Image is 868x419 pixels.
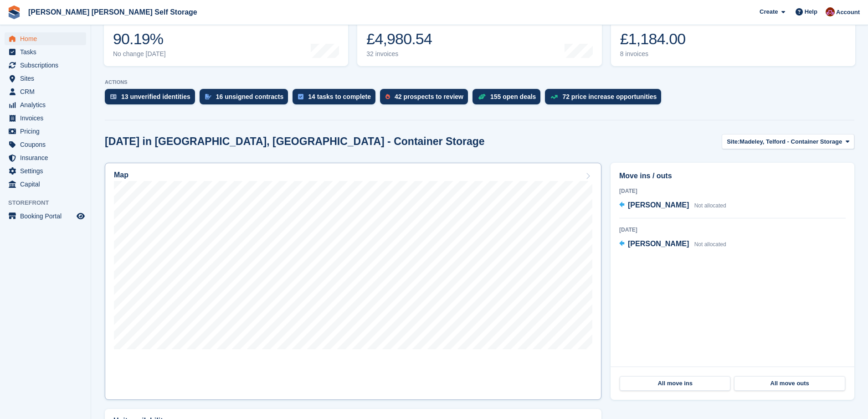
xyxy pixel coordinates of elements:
[308,93,371,100] div: 14 tasks to complete
[619,187,846,195] div: [DATE]
[20,151,75,164] span: Insurance
[20,32,75,45] span: Home
[611,8,855,66] a: Awaiting payment £1,184.00 8 invoices
[20,72,75,85] span: Sites
[216,93,284,100] div: 16 unsigned contracts
[545,89,666,109] a: 72 price increase opportunities
[722,134,854,149] button: Site: Madeley, Telford - Container Storage
[5,138,86,151] a: menu
[5,165,86,177] a: menu
[620,30,686,48] div: £1,184.00
[298,94,303,99] img: task-75834270c22a3079a89374b754ae025e5fb1db73e45f91037f5363f120a921f8.svg
[121,93,190,100] div: 13 unverified identities
[114,171,128,179] h2: Map
[620,50,686,58] div: 8 invoices
[826,7,835,16] img: Ben Spickernell
[113,50,166,58] div: No change [DATE]
[110,94,117,99] img: verify_identity-adf6edd0f0f0b5bbfe63781bf79b02c33cf7c696d77639b501bdc392416b5a36.svg
[385,94,390,99] img: prospect-51fa495bee0391a8d652442698ab0144808aea92771e9ea1ae160a38d050c398.svg
[25,5,201,20] a: [PERSON_NAME] [PERSON_NAME] Self Storage
[105,163,601,400] a: Map
[478,93,486,100] img: deal-1b604bf984904fb50ccaf53a9ad4b4a5d6e5aea283cecdc64d6e3604feb123c2.svg
[620,376,730,391] a: All move ins
[105,89,200,109] a: 13 unverified identities
[7,5,21,19] img: stora-icon-8386f47178a22dfd0bd8f6a31ec36ba5ce8667c1dd55bd0f319d3a0aa187defe.svg
[5,59,86,72] a: menu
[727,137,740,146] span: Site:
[760,7,778,16] span: Create
[20,46,75,58] span: Tasks
[105,79,854,85] p: ACTIONS
[5,85,86,98] a: menu
[20,59,75,72] span: Subscriptions
[380,89,473,109] a: 42 prospects to review
[619,238,726,250] a: [PERSON_NAME] Not allocated
[836,8,860,17] span: Account
[473,89,545,109] a: 155 open deals
[490,93,536,100] div: 155 open deals
[5,125,86,138] a: menu
[20,165,75,177] span: Settings
[105,135,485,148] h2: [DATE] in [GEOGRAPHIC_DATA], [GEOGRAPHIC_DATA] - Container Storage
[5,46,86,58] a: menu
[5,151,86,164] a: menu
[113,30,166,48] div: 90.19%
[104,8,348,66] a: Occupancy 90.19% No change [DATE]
[20,178,75,191] span: Capital
[619,171,846,181] h2: Move ins / outs
[5,210,86,222] a: menu
[619,200,726,212] a: [PERSON_NAME] Not allocated
[366,50,434,58] div: 32 invoices
[5,32,86,45] a: menu
[20,98,75,111] span: Analytics
[200,89,293,109] a: 16 unsigned contracts
[805,7,817,16] span: Help
[5,98,86,111] a: menu
[8,198,91,207] span: Storefront
[550,95,558,99] img: price_increase_opportunities-93ffe204e8149a01c8c9dc8f82e8f89637d9d84a8eef4429ea346261dce0b2c0.svg
[694,202,726,209] span: Not allocated
[562,93,657,100] div: 72 price increase opportunities
[5,72,86,85] a: menu
[740,137,842,146] span: Madeley, Telford - Container Storage
[5,112,86,124] a: menu
[293,89,380,109] a: 14 tasks to complete
[357,8,601,66] a: Month-to-date sales £4,980.54 32 invoices
[20,85,75,98] span: CRM
[20,125,75,138] span: Pricing
[694,241,726,248] span: Not allocated
[75,211,86,222] a: Preview store
[366,30,434,48] div: £4,980.54
[20,112,75,124] span: Invoices
[5,178,86,191] a: menu
[20,210,75,222] span: Booking Portal
[20,138,75,151] span: Coupons
[628,240,689,248] span: [PERSON_NAME]
[619,226,846,234] div: [DATE]
[628,201,689,209] span: [PERSON_NAME]
[734,376,845,391] a: All move outs
[205,94,211,99] img: contract_signature_icon-13c848040528278c33f63329250d36e43548de30e8caae1d1a13099fd9432cc5.svg
[395,93,463,100] div: 42 prospects to review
